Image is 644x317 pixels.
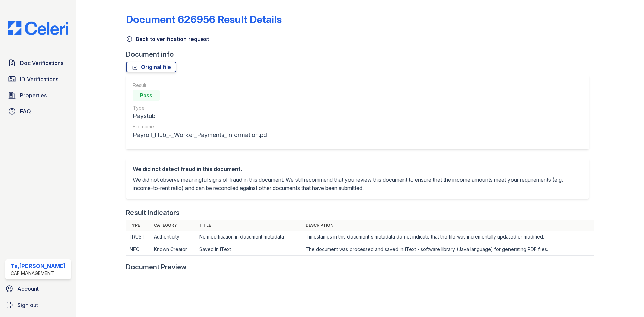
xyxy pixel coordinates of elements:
a: Original file [126,62,176,72]
a: Document 626956 Result Details [126,13,282,25]
span: Account [17,285,39,293]
td: Authenticity [151,231,197,243]
div: File name [133,123,269,130]
td: The document was processed and saved in iText - software library (Java language) for generating P... [303,243,594,256]
th: Title [197,220,303,231]
a: Doc Verifications [5,56,71,70]
span: Properties [20,91,47,99]
div: Payroll_Hub_-_Worker_Payments_Information.pdf [133,130,269,140]
div: Pass [133,90,160,101]
div: Ta,[PERSON_NAME] [11,262,65,270]
td: TRUST [126,231,151,243]
img: CE_Logo_Blue-a8612792a0a2168367f1c8372b55b34899dd931a85d93a1a3d3e32e68fde9ad4.png [3,21,74,35]
div: We did not detect fraud in this document. [133,165,582,173]
div: Result Indicators [126,208,180,217]
td: Known Creator [151,243,197,256]
span: Sign out [17,301,38,309]
p: We did not observe meaningful signs of fraud in this document. We still recommend that you review... [133,176,582,192]
a: Properties [5,89,71,102]
th: Type [126,220,151,231]
th: Category [151,220,197,231]
div: Document Preview [126,262,187,272]
td: INFO [126,243,151,256]
a: Back to verification request [126,35,209,43]
td: No modification in document metadata [197,231,303,243]
div: Document info [126,50,594,59]
td: Saved in iText [197,243,303,256]
div: CAF Management [11,270,65,277]
div: Paystub [133,111,269,121]
span: FAQ [20,107,31,115]
a: Account [3,282,74,296]
span: Doc Verifications [20,59,63,67]
div: Type [133,105,269,111]
td: Timestamps in this document's metadata do not indicate that the file was incrementally updated or... [303,231,594,243]
div: Result [133,82,269,89]
a: ID Verifications [5,72,71,86]
a: Sign out [3,298,74,312]
span: ID Verifications [20,75,58,83]
a: FAQ [5,105,71,118]
th: Description [303,220,594,231]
